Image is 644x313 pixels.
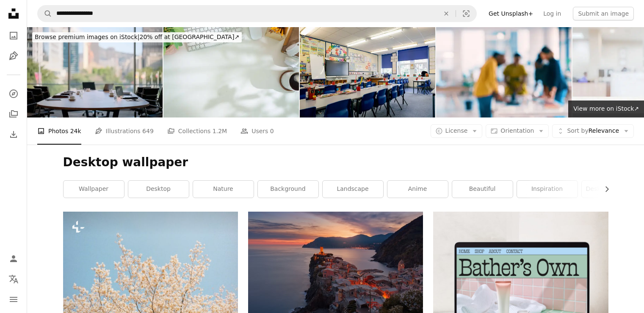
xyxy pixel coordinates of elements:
[5,48,22,64] a: Illustrations
[270,126,274,136] span: 0
[452,181,513,198] a: beautiful
[5,106,22,123] a: Collections
[568,101,644,117] a: View more on iStock↗
[193,181,254,198] a: nature
[258,181,318,198] a: background
[552,124,634,138] button: Sort byRelevance
[567,127,619,135] span: Relevance
[248,266,423,274] a: aerial view of village on mountain cliff during orange sunset
[63,266,238,274] a: a tree with white flowers against a blue sky
[5,126,22,143] a: Download History
[484,7,538,20] a: Get Unsplash+
[64,181,124,198] a: wallpaper
[5,291,22,308] button: Menu
[445,127,468,134] span: License
[323,181,383,198] a: landscape
[163,27,299,117] img: Top view white office desk with keyboard, coffee cup, headphone and stationery.
[38,6,52,22] button: Search Unsplash
[437,6,456,22] button: Clear
[35,34,139,40] span: Browse premium images on iStock |
[456,6,476,22] button: Visual search
[300,27,435,117] img: Empty Classroom
[35,34,239,40] span: 20% off at [GEOGRAPHIC_DATA] ↗
[573,105,639,112] span: View more on iStock ↗
[128,181,189,198] a: desktop
[37,5,477,22] form: Find visuals sitewide
[538,7,566,20] a: Log in
[582,181,642,198] a: desktop background
[5,85,22,102] a: Explore
[5,27,22,44] a: Photos
[95,117,154,145] a: Illustrations 649
[240,117,274,145] a: Users 0
[431,124,483,138] button: License
[567,127,588,134] span: Sort by
[387,181,448,198] a: anime
[167,117,227,145] a: Collections 1.2M
[500,127,534,134] span: Orientation
[436,27,572,117] img: Blur, meeting and employees for discussion in office, working and job for creative career. People...
[27,27,247,48] a: Browse premium images on iStock|20% off at [GEOGRAPHIC_DATA]↗
[517,181,578,198] a: inspiration
[599,181,608,198] button: scroll list to the right
[5,250,22,267] a: Log in / Sign up
[63,155,608,170] h1: Desktop wallpaper
[27,27,163,117] img: Chairs, table and technology in empty boardroom of corporate office for meeting with window view....
[486,124,549,138] button: Orientation
[5,271,22,288] button: Language
[213,126,227,136] span: 1.2M
[573,7,634,20] button: Submit an image
[142,126,154,136] span: 649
